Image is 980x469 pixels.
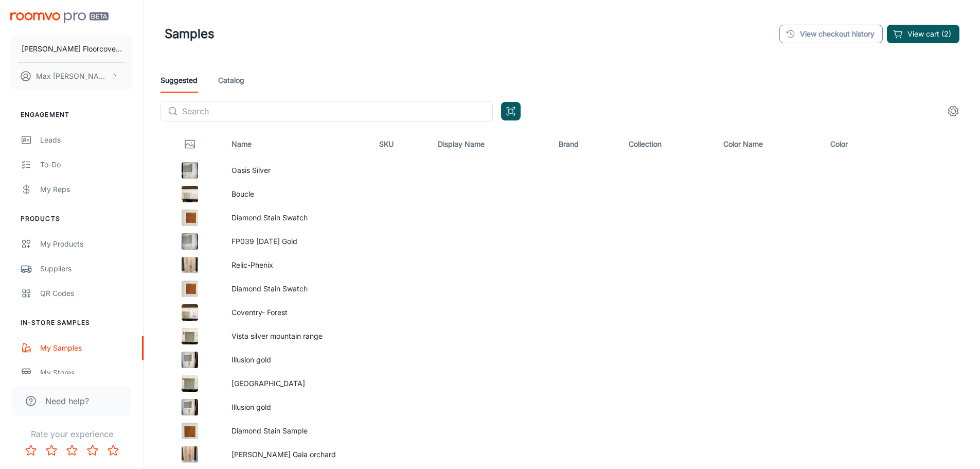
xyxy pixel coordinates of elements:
div: My Samples [40,342,133,354]
div: To-do [40,159,133,170]
button: Open QR code scanner [501,102,521,120]
p: Rate your experience [8,428,135,440]
th: Color Name [715,130,822,159]
button: [PERSON_NAME] Floorcovering [10,36,133,62]
td: Vista silver mountain range [223,324,371,348]
th: Brand [550,130,620,159]
button: Rate 4 star [82,440,103,461]
td: FP039 Karma Gold [223,230,371,253]
button: Rate 2 star [41,440,62,461]
div: My Products [40,238,133,250]
th: SKU [371,130,430,159]
td: Boucle [223,182,371,206]
h1: Samples [165,25,215,43]
td: Oasis Silver [223,159,371,182]
a: Suggested [161,68,198,93]
span: Need help? [45,395,89,407]
img: Roomvo PRO Beta [10,12,109,23]
button: Rate 3 star [62,440,82,461]
td: Diamond Stain Swatch [223,206,371,230]
button: View cart (2) [887,25,959,43]
p: [PERSON_NAME] Floorcovering [22,43,122,55]
td: Audra Gala orchard [223,443,371,466]
svg: Thumbnail [184,138,196,150]
th: Color [822,130,887,159]
td: Illusion gold [223,348,371,372]
th: Name [223,130,371,159]
td: Diamond Stain Sample [223,419,371,443]
td: Relic-Phenix [223,253,371,277]
div: QR Codes [40,288,133,299]
button: Rate 5 star [103,440,123,461]
td: Illusion gold [223,395,371,419]
div: My Reps [40,184,133,195]
input: Search [182,101,493,121]
td: Catania Amphitheater [223,372,371,395]
p: Max [PERSON_NAME] [36,71,109,82]
a: Catalog [218,68,244,93]
div: Suppliers [40,263,133,274]
td: Diamond Stain Swatch [223,277,371,301]
td: Coventry- Forest [223,301,371,324]
button: settings [943,101,964,121]
div: Leads [40,134,133,146]
th: Display Name [430,130,550,159]
a: View checkout history [779,25,883,43]
button: Max [PERSON_NAME] [10,63,133,90]
button: Rate 1 star [21,440,41,461]
div: My Stores [40,367,133,378]
th: Collection [620,130,715,159]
